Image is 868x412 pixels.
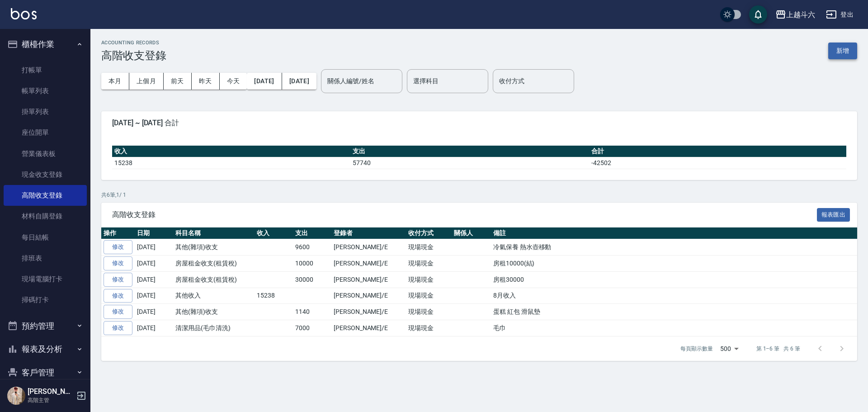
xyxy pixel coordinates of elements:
[101,73,129,90] button: 本月
[135,304,173,320] td: [DATE]
[828,46,857,55] a: 新增
[192,73,220,90] button: 昨天
[331,239,406,256] td: [PERSON_NAME]/E
[282,73,316,90] button: [DATE]
[331,304,406,320] td: [PERSON_NAME]/E
[173,320,255,336] td: 清潔用品(毛巾清洗)
[331,320,406,336] td: [PERSON_NAME]/E
[589,157,846,169] td: -42502
[406,227,452,239] th: 收付方式
[135,256,173,272] td: [DATE]
[4,361,87,384] button: 客戶管理
[4,289,87,310] a: 掃碼打卡
[331,288,406,304] td: [PERSON_NAME]/E
[28,387,74,396] h5: [PERSON_NAME]
[112,210,817,219] span: 高階收支登錄
[491,304,857,320] td: 蛋糕 紅包 滑鼠墊
[247,73,282,90] button: [DATE]
[7,387,25,405] img: Person
[173,304,255,320] td: 其他(雜項)收支
[350,146,589,157] th: 支出
[104,289,132,303] a: 修改
[4,227,87,248] a: 每日結帳
[4,248,87,269] a: 排班表
[491,256,857,272] td: 房租10000(結)
[331,271,406,288] td: [PERSON_NAME]/E
[4,81,87,101] a: 帳單列表
[104,240,132,254] a: 修改
[772,5,819,24] button: 上越斗六
[828,43,857,59] button: 新增
[406,288,452,304] td: 現場現金
[4,269,87,289] a: 現場電腦打卡
[491,288,857,304] td: 8月收入
[817,208,850,222] button: 報表匯出
[491,239,857,256] td: 冷氣保養 熱水壺移動
[112,146,350,157] th: 收入
[406,304,452,320] td: 現場現金
[220,73,247,90] button: 今天
[4,101,87,122] a: 掛單列表
[101,191,857,199] p: 共 6 筆, 1 / 1
[331,227,406,239] th: 登錄者
[4,122,87,143] a: 座位開單
[293,256,331,272] td: 10000
[104,305,132,319] a: 修改
[406,320,452,336] td: 現場現金
[491,227,857,239] th: 備註
[717,336,742,361] div: 500
[135,271,173,288] td: [DATE]
[293,271,331,288] td: 30000
[749,5,767,24] button: save
[293,320,331,336] td: 7000
[406,271,452,288] td: 現場現金
[11,8,37,19] img: Logo
[135,239,173,256] td: [DATE]
[104,273,132,287] a: 修改
[173,271,255,288] td: 房屋租金收支(租賃稅)
[173,227,255,239] th: 科目名稱
[4,185,87,206] a: 高階收支登錄
[756,345,800,353] p: 第 1–6 筆 共 6 筆
[4,314,87,338] button: 預約管理
[104,321,132,335] a: 修改
[406,256,452,272] td: 現場現金
[129,73,164,90] button: 上個月
[173,288,255,304] td: 其他收入
[135,320,173,336] td: [DATE]
[293,304,331,320] td: 1140
[491,320,857,336] td: 毛巾
[104,256,132,270] a: 修改
[101,49,166,62] h3: 高階收支登錄
[101,227,135,239] th: 操作
[101,40,166,46] h2: ACCOUNTING RECORDS
[4,337,87,361] button: 報表及分析
[350,157,589,169] td: 57740
[817,210,850,218] a: 報表匯出
[4,143,87,164] a: 營業儀表板
[4,164,87,185] a: 現金收支登錄
[822,6,857,23] button: 登出
[255,227,293,239] th: 收入
[452,227,491,239] th: 關係人
[173,239,255,256] td: 其他(雜項)收支
[173,256,255,272] td: 房屋租金收支(租賃稅)
[112,118,846,128] span: [DATE] ~ [DATE] 合計
[4,33,87,56] button: 櫃檯作業
[293,239,331,256] td: 9600
[28,396,74,404] p: 高階主管
[331,256,406,272] td: [PERSON_NAME]/E
[491,271,857,288] td: 房租30000
[135,227,173,239] th: 日期
[4,60,87,81] a: 打帳單
[255,288,293,304] td: 15238
[589,146,846,157] th: 合計
[164,73,192,90] button: 前天
[112,157,350,169] td: 15238
[406,239,452,256] td: 現場現金
[293,227,331,239] th: 支出
[680,345,713,353] p: 每頁顯示數量
[786,9,815,20] div: 上越斗六
[135,288,173,304] td: [DATE]
[4,206,87,227] a: 材料自購登錄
